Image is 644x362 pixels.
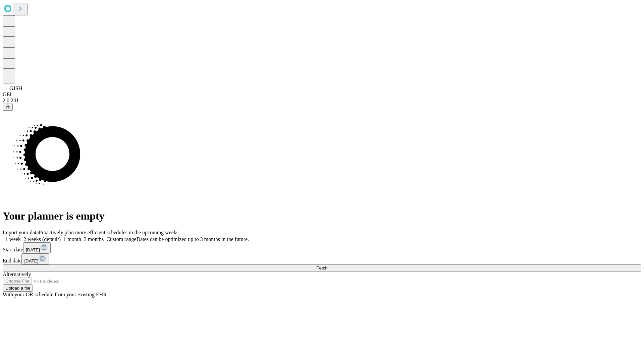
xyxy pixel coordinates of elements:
span: 1 week [5,236,21,242]
span: Custom range [106,236,136,242]
button: Fetch [3,264,641,271]
span: 2 weeks (default) [23,236,61,242]
div: 2.0.241 [3,98,641,104]
button: [DATE] [23,242,51,253]
span: [DATE] [24,258,38,263]
h1: Your planner is empty [3,210,641,222]
span: Proactively plan more efficient schedules in the upcoming weeks. [39,230,180,235]
button: Upload a file [3,285,33,292]
span: Import your data [3,230,39,235]
button: [DATE] [21,253,49,264]
div: Start date [3,242,641,253]
span: Fetch [316,265,327,270]
div: GEI [3,92,641,98]
span: GJSH [9,85,22,91]
button: @ [3,104,13,111]
span: @ [5,105,10,110]
span: [DATE] [26,247,40,252]
span: Alternatively [3,271,31,277]
div: End date [3,253,641,264]
span: 1 month [63,236,81,242]
span: 3 months [84,236,104,242]
span: Dates can be optimized up to 3 months in the future. [137,236,249,242]
span: With your OR schedule from your existing EHR [3,292,107,297]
